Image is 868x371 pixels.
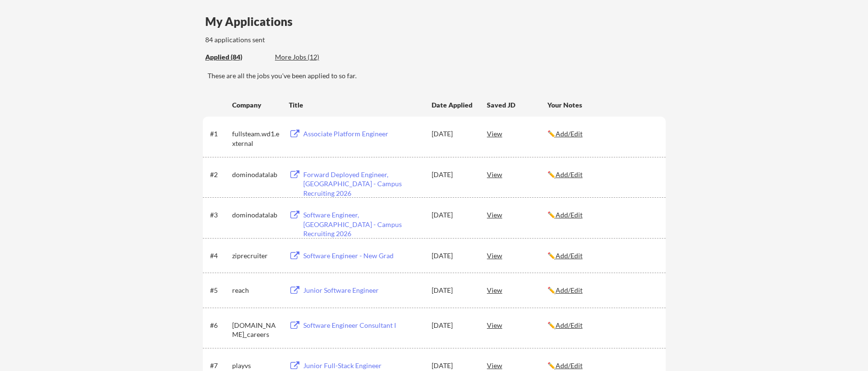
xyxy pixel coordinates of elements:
[432,286,474,295] div: [DATE]
[487,316,547,334] div: View
[303,129,422,139] div: Associate Platform Engineer
[205,16,300,27] div: My Applications
[432,321,474,330] div: [DATE]
[556,170,583,179] u: Add/Edit
[303,210,422,239] div: Software Engineer, [GEOGRAPHIC_DATA] - Campus Recruiting 2026
[303,361,422,371] div: Junior Full-Stack Engineer
[232,251,280,261] div: ziprecruiter
[205,35,391,45] div: 84 applications sent
[275,52,346,62] div: More Jobs (12)
[556,286,583,294] u: Add/Edit
[547,286,657,295] div: ✏️
[232,100,280,110] div: Company
[432,361,474,371] div: [DATE]
[210,170,229,180] div: #2
[289,100,422,110] div: Title
[547,210,657,220] div: ✏️
[547,321,657,330] div: ✏️
[487,166,547,183] div: View
[208,71,666,81] div: These are all the jobs you've been applied to so far.
[432,170,474,180] div: [DATE]
[432,129,474,139] div: [DATE]
[232,170,280,180] div: dominodatalab
[432,251,474,261] div: [DATE]
[210,129,229,139] div: #1
[303,170,422,198] div: Forward Deployed Engineer, [GEOGRAPHIC_DATA] - Campus Recruiting 2026
[303,251,422,261] div: Software Engineer - New Grad
[205,52,268,62] div: Applied (84)
[547,361,657,371] div: ✏️
[547,129,657,139] div: ✏️
[487,206,547,223] div: View
[232,129,280,148] div: fullsteam.wd1.external
[210,251,229,261] div: #4
[210,361,229,371] div: #7
[210,321,229,330] div: #6
[432,210,474,220] div: [DATE]
[232,210,280,220] div: dominodatalab
[487,281,547,299] div: View
[556,361,583,370] u: Add/Edit
[275,52,346,62] div: These are job applications we think you'd be a good fit for, but couldn't apply you to automatica...
[556,251,583,260] u: Add/Edit
[205,52,268,62] div: These are all the jobs you've been applied to so far.
[556,211,583,219] u: Add/Edit
[232,321,280,339] div: [DOMAIN_NAME]_careers
[547,251,657,261] div: ✏️
[556,321,583,329] u: Add/Edit
[547,100,657,110] div: Your Notes
[432,100,474,110] div: Date Applied
[303,286,422,295] div: Junior Software Engineer
[210,286,229,295] div: #5
[487,96,547,113] div: Saved JD
[232,361,280,371] div: playvs
[232,286,280,295] div: reach
[303,321,422,330] div: Software Engineer Consultant I
[210,210,229,220] div: #3
[547,170,657,180] div: ✏️
[487,125,547,142] div: View
[487,247,547,264] div: View
[556,130,583,138] u: Add/Edit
